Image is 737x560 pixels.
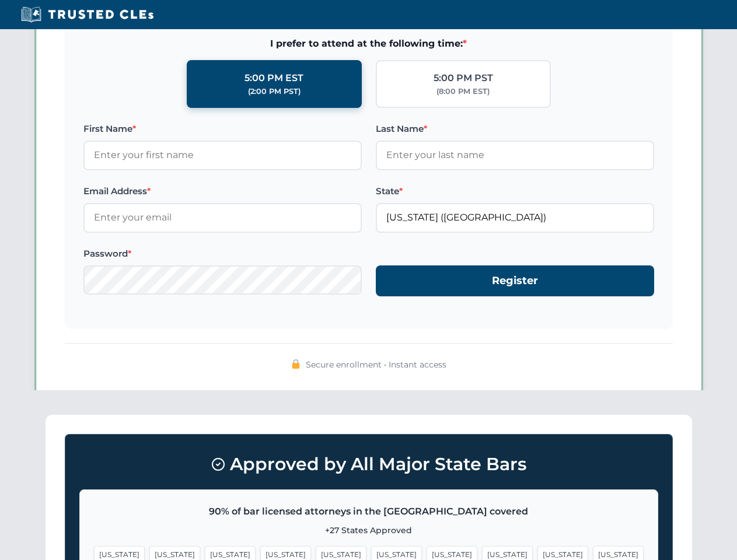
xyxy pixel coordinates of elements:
[306,358,446,371] span: Secure enrollment • Instant access
[244,71,303,86] div: 5:00 PM EST
[376,122,654,136] label: Last Name
[376,141,654,170] input: Enter your last name
[83,203,362,232] input: Enter your email
[248,86,301,97] div: (2:00 PM PST)
[79,449,658,480] h3: Approved by All Major State Bars
[83,36,654,51] span: I prefer to attend at the following time:
[18,6,157,23] img: Trusted CLEs
[434,71,493,86] div: 5:00 PM PST
[291,359,301,369] img: 🔒
[94,524,644,537] p: +27 States Approved
[94,504,644,519] p: 90% of bar licensed attorneys in the [GEOGRAPHIC_DATA] covered
[436,86,490,97] div: (8:00 PM EST)
[83,122,362,136] label: First Name
[376,184,654,198] label: State
[83,184,362,198] label: Email Address
[83,141,362,170] input: Enter your first name
[376,203,654,232] input: Florida (FL)
[83,247,362,261] label: Password
[376,265,654,296] button: Register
